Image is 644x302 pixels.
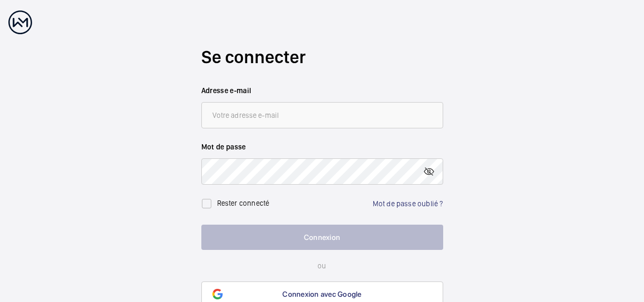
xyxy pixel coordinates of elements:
span: Connexion avec Google [282,290,361,298]
p: ou [201,260,443,271]
h2: Se connecter [201,45,443,69]
button: Connexion [201,225,443,250]
a: Mot de passe oublié ? [373,199,443,208]
label: Rester connecté [217,199,270,207]
label: Adresse e-mail [201,85,443,96]
input: Votre adresse e-mail [201,102,443,128]
label: Mot de passe [201,142,443,152]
